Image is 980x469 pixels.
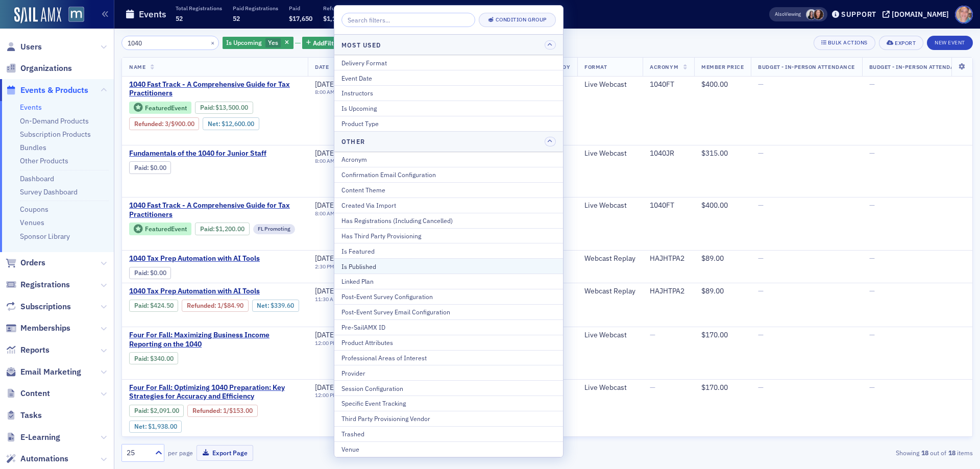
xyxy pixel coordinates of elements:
[200,225,213,233] a: Paid
[315,158,357,164] div: –
[134,407,147,414] a: Paid
[129,254,301,263] a: 1040 Tax Prep Automation with AI Tools
[61,7,84,24] a: View Homepage
[341,73,556,83] div: Event Date
[134,355,147,362] a: Paid
[650,383,655,392] span: —
[315,254,336,263] span: [DATE]
[701,63,744,70] span: Member Price
[129,421,182,433] div: Net: $193800
[334,70,563,85] button: Event Date
[129,287,301,296] a: 1040 Tax Prep Automation with AI Tools
[315,339,337,347] time: 12:00 PM
[334,258,563,274] button: Is Published
[224,302,243,309] span: $84.90
[334,167,563,182] button: Confirmation Email Configuration
[200,104,216,111] span: :
[187,405,257,417] div: Refunded: 14 - $209100
[650,149,687,158] div: 1040JR
[6,388,50,399] a: Content
[334,426,563,441] button: Trashed
[869,149,875,158] span: —
[341,262,556,271] div: Is Published
[334,116,563,131] button: Product Type
[341,170,556,179] div: Confirmation Email Configuration
[134,269,150,277] span: :
[20,323,70,334] span: Memberships
[334,198,563,213] button: Created Via Import
[814,36,875,50] button: Bulk Actions
[883,11,952,18] button: [DOMAIN_NAME]
[341,216,556,225] div: Has Registrations (Including Cancelled)
[341,119,556,128] div: Product Type
[139,8,166,20] h1: Events
[253,224,295,234] div: FL Promoting
[129,383,301,401] a: Four For Fall: Optimizing 1040 Preparation: Key Strategies for Accuracy and Efficiency
[584,383,635,392] div: Live Webcast
[14,7,61,23] img: SailAMX
[341,155,556,164] div: Acronym
[68,7,84,22] img: SailAMX
[341,399,556,408] div: Specific Event Tracking
[134,120,165,128] span: :
[758,149,764,158] span: —
[496,17,547,22] div: Condition Group
[334,289,563,304] button: Post-Event Survey Configuration
[20,130,91,139] a: Subscription Products
[334,396,563,411] button: Specific Event Tracking
[334,365,563,380] button: Provider
[176,5,222,12] p: Total Registrations
[150,355,174,362] span: $340.00
[758,80,764,89] span: —
[129,149,301,158] span: Fundamentals of the 1040 for Junior Staff
[315,286,336,295] span: [DATE]
[20,279,70,290] span: Registrations
[869,201,875,210] span: —
[6,301,71,312] a: Subscriptions
[20,63,72,74] span: Organizations
[315,383,336,392] span: [DATE]
[182,300,248,312] div: Refunded: 4 - $42450
[127,448,149,458] div: 25
[268,38,278,46] span: Yes
[229,407,253,414] span: $153.00
[758,330,764,339] span: —
[150,302,174,309] span: $424.50
[334,350,563,365] button: Professional Areas of Interest
[758,383,764,392] span: —
[192,407,223,414] span: :
[341,40,381,50] h4: Most Used
[121,36,219,50] input: Search…
[187,302,217,309] span: :
[584,331,635,340] div: Live Webcast
[145,226,187,232] div: Featured Event
[129,80,301,98] span: 1040 Fast Track - A Comprehensive Guide for Tax Practitioners
[208,38,217,47] button: ×
[315,295,338,303] time: 11:30 AM
[334,101,563,116] button: Is Upcoming
[129,201,301,219] a: 1040 Fast Track - A Comprehensive Guide for Tax Practitioners
[203,117,259,130] div: Net: $1260000
[334,85,563,101] button: Instructors
[20,174,54,183] a: Dashboard
[758,201,764,210] span: —
[200,225,216,233] span: :
[584,254,635,263] div: Webcast Replay
[892,10,949,19] div: [DOMAIN_NAME]
[701,201,728,210] span: $400.00
[315,201,363,210] div: –
[208,120,222,128] span: Net :
[775,11,785,17] div: Also
[168,448,193,457] label: per page
[334,228,563,243] button: Has Third Party Provisioning
[341,368,556,378] div: Provider
[323,14,343,22] span: $1,138
[341,104,556,113] div: Is Upcoming
[955,6,973,23] span: Profile
[341,201,556,210] div: Created Via Import
[20,388,50,399] span: Content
